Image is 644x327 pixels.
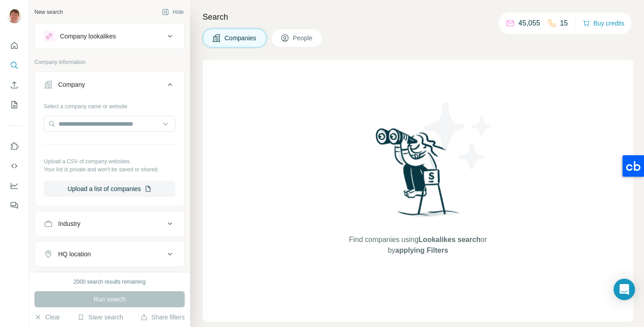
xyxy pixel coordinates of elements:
[34,58,185,66] p: Company information
[7,38,21,54] button: Quick start
[203,11,633,23] h4: Search
[44,99,175,110] div: Select a company name or website
[418,96,499,176] img: Surfe Illustration - Stars
[34,313,60,322] button: Clear
[293,34,314,42] span: People
[614,279,635,300] div: Open Intercom Messenger
[7,57,21,73] button: Search
[60,32,116,41] div: Company lookalikes
[395,246,448,254] span: applying Filters
[372,126,465,225] img: Surfe Illustration - Woman searching with binoculars
[518,18,540,29] p: 45,055
[7,9,21,23] img: Avatar
[7,197,21,213] button: Feedback
[156,5,190,19] button: Hide
[77,313,123,322] button: Save search
[7,77,21,93] button: Enrich CSV
[35,25,184,47] button: Company lookalikes
[225,34,257,42] span: Companies
[58,219,80,228] div: Industry
[419,236,481,243] span: Lookalikes search
[560,18,568,29] p: 15
[7,178,21,194] button: Dashboard
[346,234,489,256] span: Find companies using or by
[35,74,184,99] button: Company
[35,243,184,265] button: HQ location
[7,158,21,174] button: Use Surfe API
[7,97,21,113] button: My lists
[44,157,175,166] p: Upload a CSV of company websites.
[58,250,91,259] div: HQ location
[583,17,624,30] button: Buy credits
[140,313,185,322] button: Share filters
[58,80,85,89] div: Company
[44,166,175,174] p: Your list is private and won't be saved or shared.
[35,213,184,234] button: Industry
[74,278,146,286] div: 2000 search results remaining
[44,181,175,197] button: Upload a list of companies
[34,8,63,16] div: New search
[7,138,21,154] button: Use Surfe on LinkedIn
